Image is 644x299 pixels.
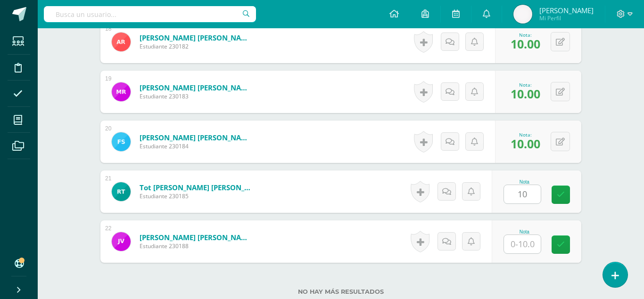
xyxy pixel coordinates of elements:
span: Estudiante 230183 [140,92,253,100]
span: Estudiante 230188 [140,242,253,250]
span: 10.00 [511,86,540,102]
div: Nota: [511,81,540,88]
span: Mi Perfil [539,14,594,22]
img: ad5db1f28299995ee47b17781ac73fe7.png [112,132,131,151]
span: Estudiante 230184 [140,142,253,150]
a: [PERSON_NAME] [PERSON_NAME] [140,33,253,42]
div: Nota: [511,32,540,38]
input: Busca un usuario... [44,6,256,22]
div: Nota [504,229,545,234]
a: [PERSON_NAME] [PERSON_NAME] [140,233,253,242]
input: 0-10.0 [504,185,541,203]
a: [PERSON_NAME] [PERSON_NAME] [140,133,253,142]
div: Nota: [511,131,540,138]
img: 19501df77c380bb89cdf30ec96922002.png [112,82,131,101]
a: Tot [PERSON_NAME] [PERSON_NAME] [140,183,253,192]
label: No hay más resultados [100,288,581,295]
img: 97bbadd0497cdd35e7413f546bfaa66a.png [112,182,131,201]
span: 10.00 [511,36,540,52]
span: Estudiante 230182 [140,42,253,50]
img: 480b73180809ddf10be2ace0d61cc021.png [112,232,131,251]
div: Nota [504,179,545,185]
span: 10.00 [511,136,540,152]
img: 9f6c7c8305d8e608d466df14f8841aad.png [513,5,532,24]
a: [PERSON_NAME] [PERSON_NAME] [140,83,253,92]
span: Estudiante 230185 [140,192,253,200]
input: 0-10.0 [504,235,541,253]
span: [PERSON_NAME] [539,6,594,15]
img: 685e602c437710cf9b9434bf2d6514c1.png [112,32,131,51]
